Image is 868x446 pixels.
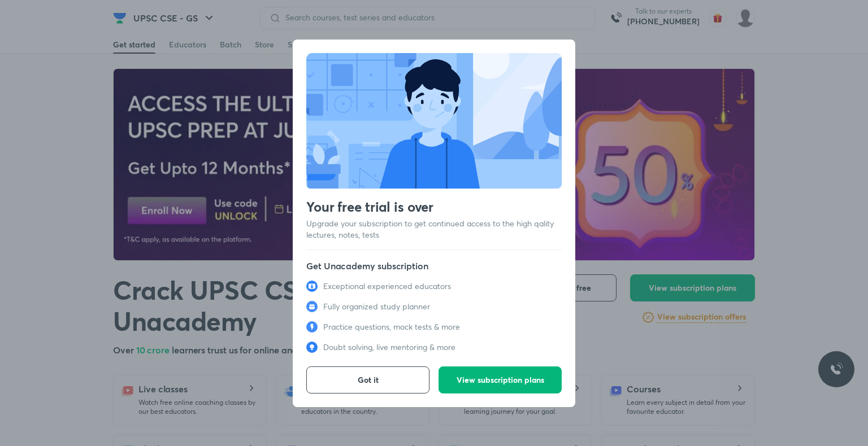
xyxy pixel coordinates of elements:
span: View subscription plans [457,374,544,386]
p: Practice questions, mock tests & more [323,321,460,333]
p: Exceptional experienced educators [323,281,451,292]
span: Got it [358,374,379,386]
p: Fully organized study planner [323,301,430,312]
button: Got it [306,366,429,393]
h3: Your free trial is over [306,198,562,216]
button: View subscription plans [439,366,562,393]
p: Upgrade your subscription to get continued access to the high qality lectures, notes, tests [306,218,562,241]
h5: Get Unacademy subscription [306,259,562,273]
p: Doubt solving, live mentoring & more [323,342,455,353]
